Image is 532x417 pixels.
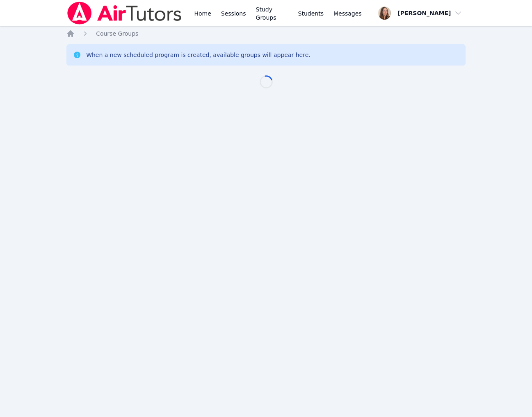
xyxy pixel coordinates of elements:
div: When a new scheduled program is created, available groups will appear here. [86,51,311,59]
img: Air Tutors [66,2,183,25]
a: Course Groups [96,29,138,38]
span: Course Groups [96,30,138,37]
span: Messages [333,9,362,18]
nav: Breadcrumb [66,29,466,38]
